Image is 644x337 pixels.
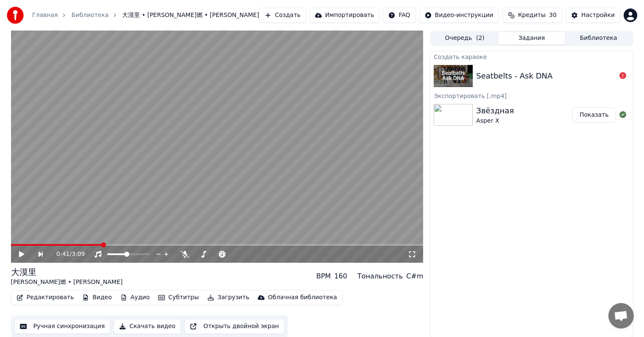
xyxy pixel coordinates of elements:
[117,292,153,303] button: Аудио
[11,278,123,286] div: [PERSON_NAME]燃 • [PERSON_NAME]
[13,292,78,303] button: Редактировать
[71,11,109,20] a: Библиотека
[608,303,634,329] div: Открытый чат
[309,8,380,23] button: Импортировать
[72,250,85,258] span: 3:09
[56,250,77,258] div: /
[357,271,403,281] div: Тональность
[419,8,499,23] button: Видео-инструкции
[502,8,562,23] button: Кредиты30
[476,105,514,117] div: Звёздная
[7,7,24,24] img: youka
[431,32,498,45] button: Очередь
[14,319,111,334] button: Ручная синхронизация
[259,8,306,23] button: Создать
[334,271,347,281] div: 160
[476,117,514,125] div: Asper X
[572,107,616,123] button: Показать
[32,11,58,20] a: Главная
[268,293,337,302] div: Облачная библиотека
[518,11,546,20] span: Кредиты
[566,8,620,23] button: Настройки
[11,266,123,278] div: 大漠里
[122,11,259,20] span: 大漠里 • [PERSON_NAME]燃 • [PERSON_NAME]
[430,51,633,62] div: Создать караоке
[406,271,423,281] div: C#m
[79,292,115,303] button: Видео
[549,11,557,20] span: 30
[476,70,552,82] div: Seatbelts - Ask DNA
[476,34,485,42] span: ( 2 )
[316,271,331,281] div: BPM
[498,32,565,45] button: Задания
[184,319,284,334] button: Открыть двойной экран
[56,250,70,258] span: 0:41
[430,90,633,101] div: Экспортировать [.mp4]
[565,32,632,45] button: Библиотека
[581,11,615,20] div: Настройки
[114,319,181,334] button: Скачать видео
[383,8,415,23] button: FAQ
[155,292,202,303] button: Субтитры
[32,11,259,20] nav: breadcrumb
[204,292,253,303] button: Загрузить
